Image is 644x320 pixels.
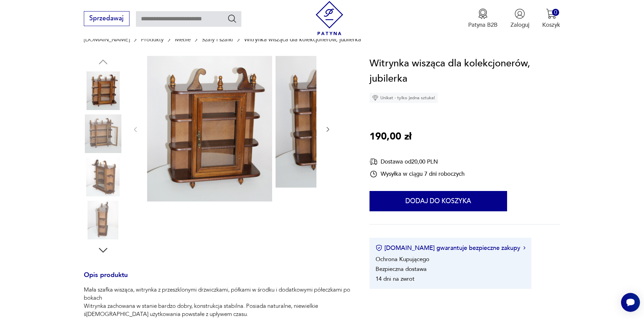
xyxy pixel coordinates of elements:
[369,157,464,166] div: Dostawa od 20,00 PLN
[542,21,560,29] p: Koszyk
[468,8,498,29] button: Patyna B2B
[621,293,640,312] iframe: Smartsupp widget button
[369,129,411,145] p: 190,00 zł
[510,21,529,29] p: Zaloguj
[369,191,507,211] button: Dodaj do koszyka
[376,244,382,251] img: Ikona certyfikatu
[515,8,525,19] img: Ikonka użytkownika
[478,8,488,19] img: Ikona medalu
[84,114,122,153] img: Zdjęcie produktu Witrynka wisząca dla kolekcjonerów, jubilerka
[84,11,129,26] button: Sprzedawaj
[372,95,378,101] img: Ikona diamentu
[468,21,498,29] p: Patyna B2B
[369,157,378,166] img: Ikona dostawy
[523,246,525,250] img: Ikona strzałki w prawo
[84,71,122,110] img: Zdjęcie produktu Witrynka wisząca dla kolekcjonerów, jubilerka
[84,36,130,43] a: [DOMAIN_NAME]
[546,8,556,19] img: Ikona koszyka
[376,244,525,252] button: [DOMAIN_NAME] gwarantuje bezpieczne zakupy
[175,36,191,43] a: Meble
[84,158,122,196] img: Zdjęcie produktu Witrynka wisząca dla kolekcjonerów, jubilerka
[227,14,237,23] button: Szukaj
[202,36,233,43] a: Szafy i szafki
[84,16,129,22] a: Sprzedawaj
[510,8,529,29] button: Zaloguj
[147,56,272,202] img: Zdjęcie produktu Witrynka wisząca dla kolekcjonerów, jubilerka
[468,8,498,29] a: Ikona medaluPatyna B2B
[312,1,347,35] img: Patyna - sklep z meblami i dekoracjami vintage
[84,201,122,239] img: Zdjęcie produktu Witrynka wisząca dla kolekcjonerów, jubilerka
[552,9,559,16] div: 0
[376,255,429,263] li: Ochrona Kupującego
[84,273,350,286] h3: Opis produktu
[369,93,438,103] div: Unikat - tylko jedna sztuka!
[244,36,361,43] p: Witrynka wisząca dla kolekcjonerów, jubilerka
[542,8,560,29] button: 0Koszyk
[369,56,560,87] h1: Witrynka wisząca dla kolekcjonerów, jubilerka
[376,275,414,283] li: 14 dni na zwrot
[141,36,164,43] a: Produkty
[276,56,401,188] img: Zdjęcie produktu Witrynka wisząca dla kolekcjonerów, jubilerka
[369,170,464,178] div: Wysyłka w ciągu 7 dni roboczych
[376,265,427,273] li: Bezpieczna dostawa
